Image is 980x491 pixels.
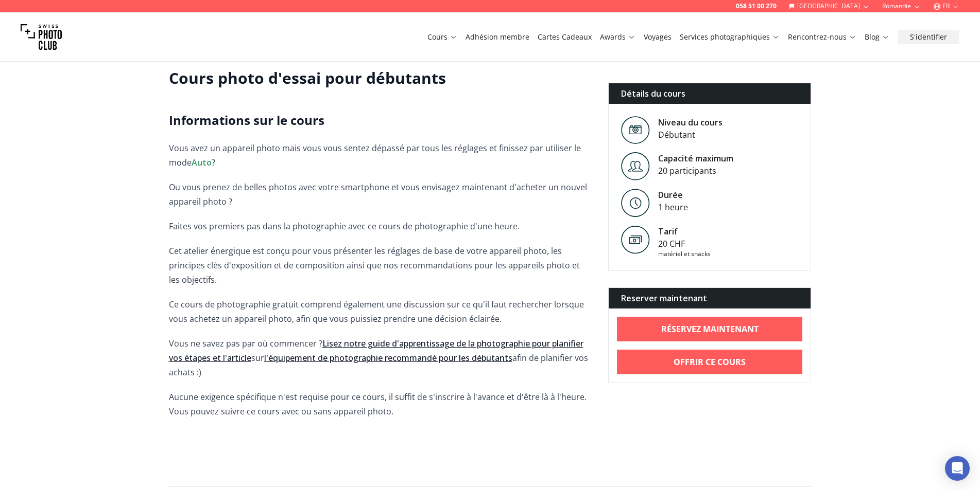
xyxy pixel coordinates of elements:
a: RÉSERVEZ MAINTENANT [617,317,803,341]
img: Level [621,152,650,180]
a: Awards [600,32,635,42]
div: Durée [658,189,688,201]
a: Services photographiques [680,32,780,42]
img: Swiss photo club [21,16,62,58]
a: Adhésion membre [466,32,529,42]
img: Tarif [621,225,650,254]
div: Capacité maximum [658,152,733,165]
div: Détails du cours [609,83,811,103]
div: Niveau du cours [658,116,723,128]
a: 058 51 00 270 [736,2,777,10]
div: Reserver maintenant [609,288,811,308]
button: Blog [861,30,893,44]
a: Voyages [644,32,672,42]
div: matériel et snacks [658,250,711,258]
img: Level [621,189,650,217]
div: 20 participants [658,165,733,177]
p: Ou vous prenez de belles photos avec votre smartphone et vous envisagez maintenant d'acheter un n... [169,180,592,209]
strong: Auto [192,157,212,168]
button: S'identifier [898,30,959,44]
a: Rencontrez-nous [788,32,856,42]
a: Lisez notre guide d'apprentissage de la photographie pour planifier vos étapes et l'article [169,338,583,363]
div: 1 heure [658,201,688,213]
div: Open Intercom Messenger [945,456,970,481]
button: Services photographiques [676,30,784,44]
button: Rencontrez-nous [784,30,861,44]
button: Voyages [640,30,676,44]
p: Aucune exigence spécifique n'est requise pour ce cours, il suffit de s'inscrire à l'avance et d'ê... [169,390,592,419]
button: Cours [423,30,461,44]
a: Cours [427,32,457,42]
h1: Cours photo d'essai pour débutants [169,69,592,87]
p: Cet atelier énergique est conçu pour vous présenter les réglages de base de votre appareil photo,... [169,244,592,287]
div: Tarif [658,225,711,238]
a: Cartes Cadeaux [538,32,592,42]
button: Adhésion membre [461,30,534,44]
a: Blog [865,32,889,42]
b: RÉSERVEZ MAINTENANT [661,323,759,335]
div: 20 CHF [658,238,711,250]
button: Cartes Cadeaux [534,30,596,44]
b: Offrir ce cours [674,356,746,368]
img: Level [621,116,650,144]
h2: Informations sur le cours [169,112,592,129]
p: Vous avez un appareil photo mais vous vous sentez dépassé par tous les réglages et finissez par u... [169,141,592,170]
p: Faites vos premiers pas dans la photographie avec ce cours de photographie d'une heure. [169,219,592,233]
p: Ce cours de photographie gratuit comprend également une discussion sur ce qu'il faut rechercher l... [169,297,592,326]
button: Awards [596,30,640,44]
p: Vous ne savez pas par où commencer ? sur afin de planifier vos achats :) [169,336,592,379]
a: l'équipement de photographie recommandé pour les débutants [264,352,512,363]
a: Offrir ce cours [617,350,803,374]
div: Débutant [658,128,723,140]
